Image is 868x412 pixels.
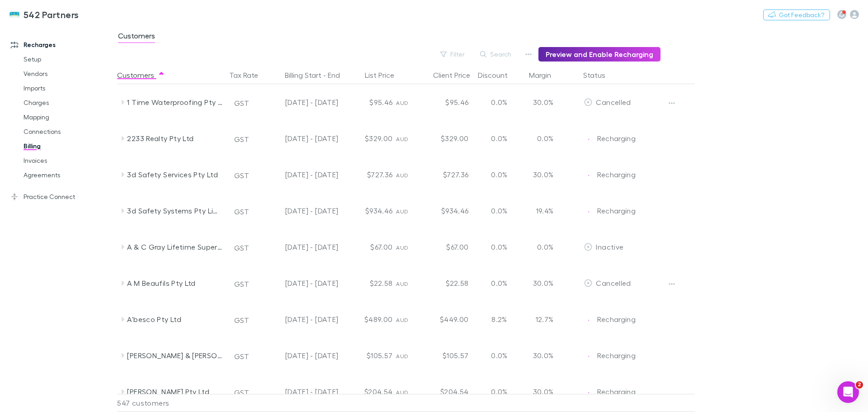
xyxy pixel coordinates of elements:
[117,84,699,120] div: 1 Time Waterproofing Pty LtdGST[DATE] - [DATE]$95.46AUD$95.460.0%30.0%EditCancelled
[127,84,223,120] div: 1 Time Waterproofing Pty Ltd
[4,4,85,25] a: 542 Partners
[436,49,470,60] button: Filter
[117,337,699,374] div: [PERSON_NAME] & [PERSON_NAME]GST[DATE] - [DATE]$105.57AUD$105.570.0%30.0%EditRechargingRecharging
[763,9,830,20] button: Got Feedback?
[530,386,553,397] p: 30.0%
[14,81,122,95] a: Imports
[418,337,472,374] div: $105.57
[472,301,526,337] div: 8.2%
[118,31,155,43] span: Customers
[127,229,223,265] div: A & C Gray Lifetime Super Fund
[418,374,472,410] div: $204.54
[365,66,405,84] button: List Price
[584,207,593,216] img: Recharging
[230,385,253,400] button: GST
[530,169,553,180] p: 30.0%
[583,66,616,84] button: Status
[418,301,472,337] div: $449.00
[530,242,553,252] p: 0.0%
[396,280,408,287] span: AUD
[127,193,223,229] div: 3d Safety Systems Pty Limited
[14,52,122,66] a: Setup
[597,387,636,396] span: Recharging
[2,189,122,204] a: Practice Connect
[856,381,863,388] span: 2
[418,84,472,120] div: $95.46
[418,193,472,229] div: $934.46
[9,9,20,20] img: 542 Partners's Logo
[117,265,699,301] div: A M Beaufils Pty LtdGST[DATE] - [DATE]$22.58AUD$22.580.0%30.0%EditCancelled
[596,279,631,287] span: Cancelled
[396,389,408,396] span: AUD
[396,172,408,179] span: AUD
[472,229,526,265] div: 0.0%
[264,193,338,229] div: [DATE] - [DATE]
[264,265,338,301] div: [DATE] - [DATE]
[117,120,699,156] div: 2233 Realty Pty LtdGST[DATE] - [DATE]$329.00AUD$329.000.0%0.0%EditRechargingRecharging
[117,394,226,412] div: 547 customers
[342,301,396,337] div: $489.00
[264,120,338,156] div: [DATE] - [DATE]
[530,350,553,361] p: 30.0%
[837,381,859,403] iframe: Intercom live chat
[597,134,636,142] span: Recharging
[530,278,553,289] p: 30.0%
[117,374,699,410] div: [PERSON_NAME] Pty LtdGST[DATE] - [DATE]$204.54AUD$204.540.0%30.0%EditRechargingRecharging
[396,99,408,106] span: AUD
[478,66,519,84] div: Discount
[472,265,526,301] div: 0.0%
[2,38,122,52] a: Recharges
[14,153,122,168] a: Invoices
[342,156,396,193] div: $727.36
[418,265,472,301] div: $22.58
[433,66,481,84] button: Client Price
[597,315,636,323] span: Recharging
[342,374,396,410] div: $204.54
[396,136,408,142] span: AUD
[230,277,253,291] button: GST
[472,120,526,156] div: 0.0%
[418,120,472,156] div: $329.00
[117,66,165,84] button: Customers
[264,84,338,120] div: [DATE] - [DATE]
[342,193,396,229] div: $934.46
[596,98,631,106] span: Cancelled
[342,120,396,156] div: $329.00
[530,314,553,325] p: 12.7%
[127,156,223,193] div: 3d Safety Services Pty Ltd
[230,96,253,110] button: GST
[584,171,593,180] img: Recharging
[597,206,636,215] span: Recharging
[597,170,636,179] span: Recharging
[418,229,472,265] div: $67.00
[396,353,408,360] span: AUD
[584,352,593,361] img: Recharging
[584,316,593,325] img: Recharging
[396,244,408,251] span: AUD
[230,313,253,327] button: GST
[264,374,338,410] div: [DATE] - [DATE]
[14,124,122,139] a: Connections
[342,265,396,301] div: $22.58
[472,156,526,193] div: 0.0%
[117,301,699,337] div: A'besco Pty LtdGST[DATE] - [DATE]$489.00AUD$449.008.2%12.7%EditRechargingRecharging
[117,229,699,265] div: A & C Gray Lifetime Super FundGST[DATE] - [DATE]$67.00AUD$67.000.0%0.0%EditInactive
[230,204,253,219] button: GST
[597,351,636,360] span: Recharging
[342,337,396,374] div: $105.57
[584,388,593,397] img: Recharging
[596,242,623,251] span: Inactive
[117,193,699,229] div: 3d Safety Systems Pty LimitedGST[DATE] - [DATE]$934.46AUD$934.460.0%19.4%EditRechargingRecharging
[264,301,338,337] div: [DATE] - [DATE]
[285,66,351,84] button: Billing Start - End
[538,47,660,62] button: Preview and Enable Recharging
[472,337,526,374] div: 0.0%
[14,168,122,182] a: Agreements
[264,229,338,265] div: [DATE] - [DATE]
[127,374,223,410] div: [PERSON_NAME] Pty Ltd
[14,110,122,124] a: Mapping
[127,301,223,337] div: A'besco Pty Ltd
[530,205,553,216] p: 19.4%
